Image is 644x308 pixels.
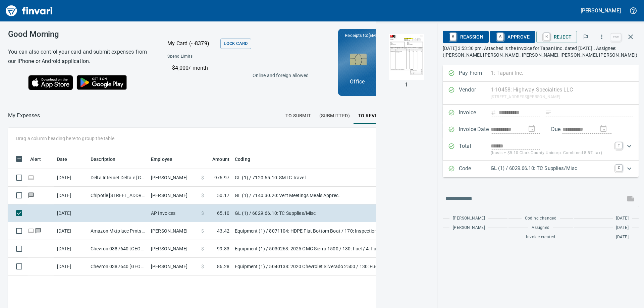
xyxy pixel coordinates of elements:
[217,192,229,199] span: 50.17
[91,155,124,163] span: Description
[201,228,204,234] span: $
[8,112,40,120] nav: breadcrumb
[212,155,229,163] span: Amount
[224,40,248,48] span: Lock Card
[594,29,609,44] button: More
[28,75,73,90] img: Download on the App Store
[616,225,629,231] span: [DATE]
[151,155,181,163] span: Employee
[148,169,199,187] td: [PERSON_NAME]
[443,161,639,177] div: Expand
[232,258,400,275] td: Equipment (1) / 5040138: 2020 Chevrolet Silverado 2500 / 130: Fuel / 4: Fuel
[615,165,622,171] a: C
[201,210,204,217] span: $
[204,155,229,163] span: Amount
[358,112,383,120] span: To Review
[162,72,309,79] p: Online and foreign allowed
[8,112,40,120] p: My Expenses
[88,258,148,275] td: Chevron 0387640 [GEOGRAPHIC_DATA]
[526,234,555,241] span: Invoice created
[232,240,400,258] td: Equipment (1) / 5030263: 2025 GMC Sierra 1500 / 130: Fuel / 4: Fuel
[30,155,50,163] span: Alert
[319,112,350,120] span: (Submitted)
[232,187,400,204] td: GL (1) / 7140.30.20: Vert Meetings Meals Apprec.
[384,34,429,80] img: Page 1
[201,192,204,199] span: $
[459,142,491,157] p: Total
[148,204,199,222] td: AP Invoices
[609,29,639,45] span: Close invoice
[579,5,623,16] button: [PERSON_NAME]
[491,165,611,172] p: GL (1) / 6029.66.10: TC Supplies/Misc
[490,31,535,43] button: AApprove
[217,228,229,234] span: 43.42
[217,263,229,270] span: 86.28
[148,258,199,275] td: [PERSON_NAME]
[8,47,151,66] h6: You can also control your card and submit expenses from our iPhone or Android application.
[459,165,491,173] p: Code
[172,64,308,72] p: $4,000 / month
[368,32,438,39] span: [EMAIL_ADDRESS][DOMAIN_NAME]
[30,155,41,163] span: Alert
[148,187,199,204] td: [PERSON_NAME]
[448,31,483,43] span: Reassign
[54,258,88,275] td: [DATE]
[285,112,311,120] span: To Submit
[623,191,639,207] span: This records your message into the invoice and notifies anyone mentioned
[616,215,629,222] span: [DATE]
[232,222,400,240] td: Equipment (1) / 8071104: HDPE Flat Bottom Boat / 170: Inspection / 2: Parts/Other
[57,155,67,163] span: Date
[450,33,456,40] a: R
[497,33,503,40] a: A
[201,174,204,181] span: $
[167,40,218,48] p: My Card (···8379)
[542,31,572,43] span: Reject
[148,222,199,240] td: [PERSON_NAME]
[8,29,151,39] h3: Good Morning
[453,225,485,231] span: [PERSON_NAME]
[350,78,444,86] p: Office
[88,240,148,258] td: Chevron 0387640 [GEOGRAPHIC_DATA]
[151,155,172,163] span: Employee
[611,34,621,41] a: esc
[91,155,116,163] span: Description
[235,155,259,163] span: Coding
[220,39,251,49] button: Lock Card
[28,175,35,180] span: Online transaction
[443,31,489,43] button: RReassign
[28,229,35,233] span: Online transaction
[532,225,549,231] span: Assigned
[214,174,229,181] span: 976.97
[615,142,622,149] a: T
[578,29,593,44] button: Flag
[443,138,639,161] div: Expand
[54,240,88,258] td: [DATE]
[491,150,611,157] p: (basis + $5.10 Clark County Unicorp. Combined 8.5% tax)
[217,210,229,217] span: 65.10
[345,32,449,39] p: Receipts to:
[525,215,557,222] span: Coding changed
[54,169,88,187] td: [DATE]
[4,3,54,19] img: Finvari
[88,187,148,204] td: Chipotle [STREET_ADDRESS]
[35,229,42,233] span: Has messages
[536,31,577,43] button: RReject
[88,169,148,187] td: Delta Internet Delta.c [GEOGRAPHIC_DATA] [GEOGRAPHIC_DATA]
[232,204,400,222] td: GL (1) / 6029.66.10: TC Supplies/Misc
[217,245,229,252] span: 99.83
[453,215,485,222] span: [PERSON_NAME]
[28,193,35,197] span: Has messages
[543,33,550,40] a: R
[54,187,88,204] td: [DATE]
[495,31,530,43] span: Approve
[232,169,400,187] td: GL (1) / 7120.65.10: SMTC Travel
[167,53,250,60] span: Spend Limits
[57,155,76,163] span: Date
[16,135,114,142] p: Drag a column heading here to group the table
[201,245,204,252] span: $
[148,240,199,258] td: [PERSON_NAME]
[405,81,408,89] p: 1
[73,71,131,94] img: Get it on Google Play
[235,155,250,163] span: Coding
